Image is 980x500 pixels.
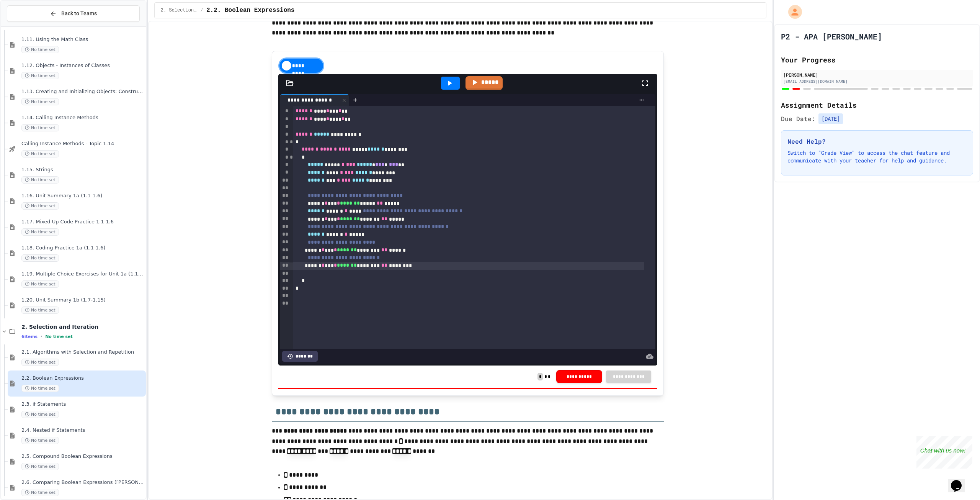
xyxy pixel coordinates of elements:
p: Switch to "Grade View" to access the chat feature and communicate with your teacher for help and ... [787,149,967,164]
span: 1.15. Strings [21,167,144,173]
span: 1.16. Unit Summary 1a (1.1-1.6) [21,193,144,199]
span: 1.13. Creating and Initializing Objects: Constructors [21,89,144,95]
span: No time set [21,489,59,496]
span: No time set [21,228,59,236]
span: Calling Instance Methods - Topic 1.14 [21,141,144,147]
h2: Assignment Details [781,100,973,110]
div: [PERSON_NAME] [783,71,971,78]
span: No time set [21,437,59,444]
span: No time set [21,307,59,314]
span: 6 items [21,334,38,339]
span: No time set [21,359,59,366]
span: 2.3. if Statements [21,401,144,408]
h3: Need Help? [787,137,967,146]
h2: Your Progress [781,54,973,65]
span: No time set [21,150,59,157]
span: No time set [21,254,59,262]
iframe: chat widget [948,469,972,492]
span: 2. Selection and Iteration [161,7,198,13]
span: No time set [21,176,59,184]
span: 1.11. Using the Math Class [21,36,144,43]
span: No time set [21,385,59,392]
span: 2.1. Algorithms with Selection and Repetition [21,349,144,356]
span: / [201,7,203,13]
span: 1.17. Mixed Up Code Practice 1.1-1.6 [21,219,144,225]
iframe: chat widget [916,436,972,469]
span: Back to Teams [61,10,97,18]
span: Due Date: [781,114,815,123]
h1: P2 - APA [PERSON_NAME] [781,31,882,42]
span: 2.2. Boolean Expressions [206,6,294,15]
div: [EMAIL_ADDRESS][DOMAIN_NAME] [783,79,971,84]
span: 2. Selection and Iteration [21,323,144,330]
span: 2.6. Comparing Boolean Expressions ([PERSON_NAME] Laws) [21,479,144,486]
span: No time set [21,124,59,131]
span: [DATE] [818,113,843,124]
div: My Account [780,3,804,21]
span: No time set [21,411,59,418]
span: No time set [21,46,59,53]
span: 2.5. Compound Boolean Expressions [21,453,144,460]
span: 1.18. Coding Practice 1a (1.1-1.6) [21,245,144,251]
span: No time set [21,98,59,105]
span: No time set [21,72,59,79]
span: 2.2. Boolean Expressions [21,375,144,382]
span: No time set [21,280,59,288]
span: No time set [21,463,59,470]
span: 1.19. Multiple Choice Exercises for Unit 1a (1.1-1.6) [21,271,144,277]
span: 1.14. Calling Instance Methods [21,115,144,121]
span: • [41,333,42,339]
span: No time set [45,334,73,339]
span: 2.4. Nested if Statements [21,427,144,434]
span: 1.12. Objects - Instances of Classes [21,62,144,69]
span: 1.20. Unit Summary 1b (1.7-1.15) [21,297,144,303]
span: No time set [21,202,59,210]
